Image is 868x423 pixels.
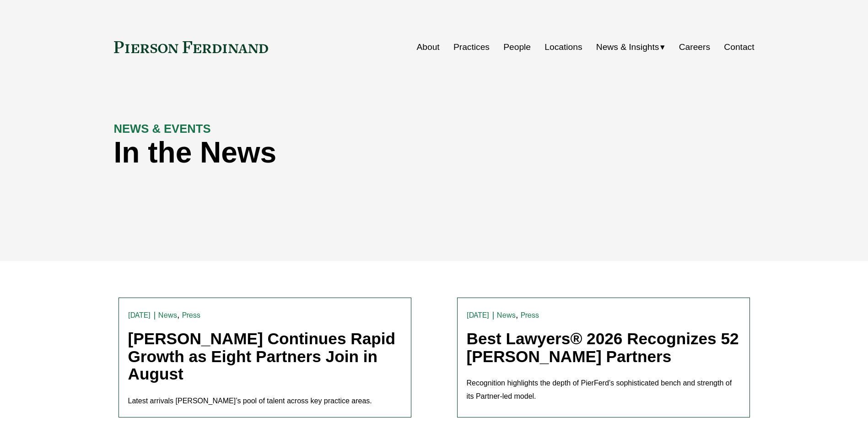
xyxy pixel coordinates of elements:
[177,310,179,320] span: ,
[453,38,490,56] a: Practices
[596,38,665,56] a: folder dropdown
[516,310,518,320] span: ,
[724,38,754,56] a: Contact
[679,38,710,56] a: Careers
[596,39,659,55] span: News & Insights
[521,311,539,320] a: Press
[114,122,211,135] strong: NEWS & EVENTS
[128,312,151,319] time: [DATE]
[417,38,440,56] a: About
[158,311,177,320] a: News
[128,395,402,408] p: Latest arrivals [PERSON_NAME]’s pool of talent across key practice areas.
[182,311,201,320] a: Press
[467,377,740,403] p: Recognition highlights the depth of PierFerd’s sophisticated bench and strength of its Partner-le...
[114,136,594,169] h1: In the News
[497,311,516,320] a: News
[545,38,582,56] a: Locations
[503,38,531,56] a: People
[467,330,739,365] a: Best Lawyers® 2026 Recognizes 52 [PERSON_NAME] Partners
[467,312,490,319] time: [DATE]
[128,330,396,383] a: [PERSON_NAME] Continues Rapid Growth as Eight Partners Join in August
